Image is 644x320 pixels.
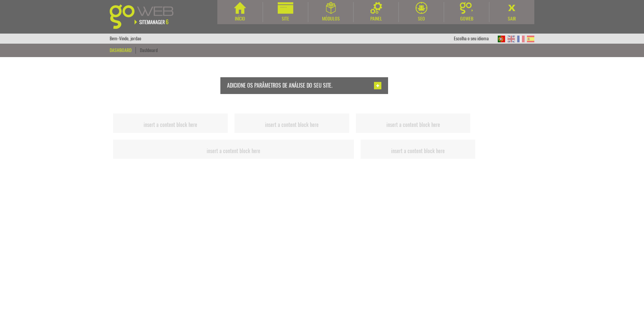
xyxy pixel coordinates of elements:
[110,34,141,44] div: Bem-Vindo, jordao
[140,47,158,53] a: Dashboard
[507,36,515,42] img: EN
[116,77,492,94] a: Adicione os parâmetros de análise do seu site. Adicionar
[527,36,534,42] img: ES
[278,2,293,14] img: Site
[399,15,444,22] div: SEO
[489,15,534,22] div: Sair
[444,15,489,22] div: Goweb
[362,148,474,154] h2: insert a content block here
[115,122,226,128] h2: insert a content block here
[517,36,525,42] img: FR
[234,2,246,14] img: Início
[454,34,495,44] div: Escolha o seu idioma
[326,2,336,14] img: Módulos
[416,2,427,14] img: SEO
[236,122,347,128] h2: insert a content block here
[506,2,518,14] img: Sair
[227,82,332,89] span: Adicione os parâmetros de análise do seu site.
[370,2,382,14] img: Painel
[110,4,181,29] img: Goweb
[217,15,263,22] div: Início
[460,2,474,14] img: Goweb
[115,148,352,154] h2: insert a content block here
[263,15,308,22] div: Site
[354,15,398,22] div: Painel
[374,82,381,89] img: Adicionar
[110,47,136,54] div: Dashboard
[498,36,505,42] img: PT
[358,122,469,128] h2: insert a content block here
[308,15,353,22] div: Módulos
